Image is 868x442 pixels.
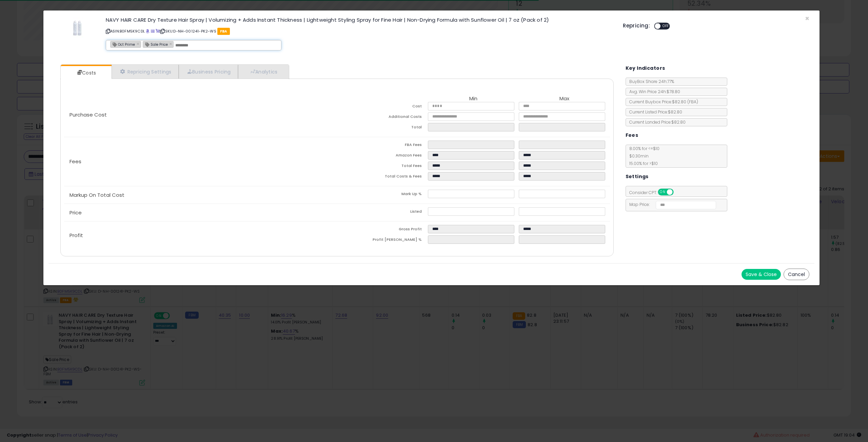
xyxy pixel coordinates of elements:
[742,269,781,280] button: Save & Close
[337,225,428,235] td: Gross Profit
[106,17,613,22] h3: NAVY HAIR CARE Dry Texture Hair Spray | Volumizing + Adds Instant Thickness | Lightweight Styling...
[64,210,337,215] p: Price
[626,202,716,207] span: Map Price:
[106,26,613,37] p: ASIN: B0FM5K9CDL | SKU: D-NH-001241-PK2-WS
[337,141,428,151] td: FBA Fees
[217,28,230,35] span: FBA
[143,41,168,47] span: Sale Price
[626,64,665,72] h5: Key Indicators
[660,23,671,29] span: OFF
[672,99,698,105] span: $82.80
[626,172,649,181] h5: Settings
[687,99,698,105] span: ( FBA )
[111,41,135,47] span: Oct Prime
[337,151,428,162] td: Amazon Fees
[626,146,659,166] span: 8.00 % for <= $10
[337,190,428,200] td: Mark Up %
[337,172,428,183] td: Total Costs & Fees
[658,189,667,195] span: ON
[784,269,809,280] button: Cancel
[626,131,638,140] h5: Fees
[151,28,155,34] a: All offer listings
[179,65,238,79] a: Business Pricing
[61,66,111,80] a: Costs
[672,189,683,195] span: OFF
[170,41,174,47] a: ×
[805,14,809,23] span: ×
[146,28,150,34] a: BuyBox page
[428,96,519,102] th: Min
[238,65,288,79] a: Analytics
[623,23,650,28] h5: Repricing:
[337,123,428,133] td: Total
[626,161,658,166] span: 15.00 % for > $10
[64,159,337,164] p: Fees
[64,233,337,238] p: Profit
[519,96,610,102] th: Max
[626,153,649,159] span: $0.30 min
[626,109,682,115] span: Current Listed Price: $82.80
[337,162,428,172] td: Total Fees
[337,102,428,112] td: Cost
[156,28,159,34] a: Your listing only
[112,65,179,79] a: Repricing Settings
[67,17,87,38] img: 41XNf3SDlXL._SL60_.jpg
[337,112,428,123] td: Additional Costs
[626,119,686,125] span: Current Landed Price: $82.80
[337,235,428,246] td: Profit [PERSON_NAME] %
[337,207,428,218] td: Listed
[64,112,337,118] p: Purchase Cost
[64,192,337,198] p: Markup On Total Cost
[626,79,674,84] span: BuyBox Share 24h: 77%
[626,89,680,94] span: Avg. Win Price 24h: $78.80
[137,41,141,47] a: ×
[626,99,698,105] span: Current Buybox Price:
[626,190,683,195] span: Consider CPT:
